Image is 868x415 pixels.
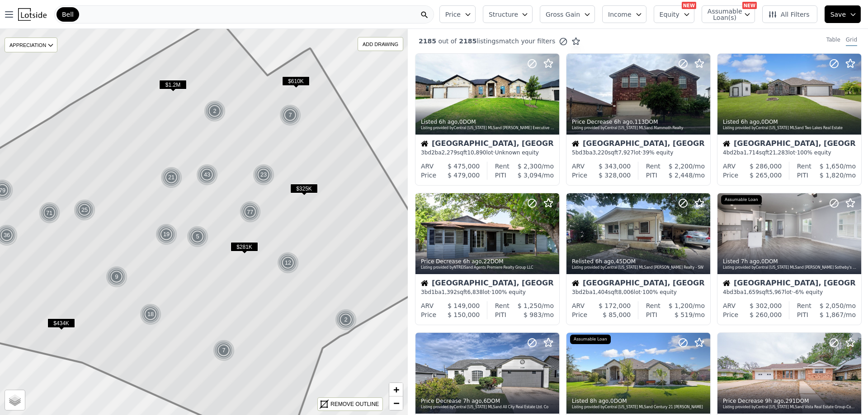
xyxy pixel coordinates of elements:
[415,53,559,186] a: Listed 6h ago,0DOMListing provided byCentral [US_STATE] MLSand [PERSON_NAME] Executive HomesHouse...
[358,37,403,51] div: ADD DRAWING
[140,303,162,325] img: g1.png
[618,289,633,295] span: 8,006
[723,280,730,287] img: House
[846,36,857,46] div: Grid
[106,266,128,288] img: g1.png
[820,172,844,179] span: $ 1,820
[389,396,403,410] a: Zoom out
[820,163,844,170] span: $ 1,650
[669,302,693,309] span: $ 1,200
[593,289,608,295] span: 1,404
[741,258,759,265] time: 2025-08-22 11:11
[599,302,631,309] span: $ 172,000
[618,149,633,156] span: 7,927
[599,163,631,170] span: $ 343,000
[717,193,861,325] a: Listed 7h ago,0DOMListing provided byCentral [US_STATE] MLSand [PERSON_NAME] Sotheby's Int'l Real...
[657,310,705,319] div: /mo
[187,226,209,247] img: g1.png
[723,162,736,171] div: ARV
[156,224,178,245] img: g1.png
[723,258,857,265] div: Listed , 0 DOM
[421,405,555,410] div: Listing provided by Central [US_STATE] MLS and All City Real Estate Ltd. Co
[723,171,738,180] div: Price
[646,301,660,310] div: Rent
[572,162,585,171] div: ARV
[231,242,258,255] div: $281K
[741,119,759,125] time: 2025-08-22 11:57
[572,171,587,180] div: Price
[277,252,299,274] img: g1.png
[467,289,482,295] span: 6,838
[290,184,318,197] div: $325K
[393,384,399,395] span: +
[660,162,705,171] div: /mo
[204,100,226,122] div: 2
[389,383,403,396] a: Zoom in
[74,199,95,221] div: 25
[602,5,646,23] button: Income
[572,301,585,310] div: ARV
[750,302,782,309] span: $ 302,000
[768,10,810,19] span: All Filters
[723,149,856,156] div: 4 bd 2 ba sqft lot · 100% equity
[421,258,555,265] div: Price Decrease , 22 DOM
[239,201,262,224] img: g2.png
[445,10,461,19] span: Price
[140,303,161,325] div: 18
[421,265,555,270] div: Listing provided by NTREIS and Agents Premiere Realty Group LLC
[750,311,782,318] span: $ 260,000
[62,10,74,19] span: Bell
[495,171,506,180] div: PITI
[723,301,736,310] div: ARV
[335,309,357,331] div: 2
[769,149,788,156] span: 21,283
[765,398,783,404] time: 2025-08-22 09:14
[646,310,657,319] div: PITI
[669,172,693,179] span: $ 2,448
[393,397,399,409] span: −
[797,301,811,310] div: Rent
[253,164,275,186] img: g1.png
[723,140,856,149] div: [GEOGRAPHIC_DATA], [GEOGRAPHIC_DATA]
[159,80,187,93] div: $1.2M
[723,280,856,289] div: [GEOGRAPHIC_DATA], [GEOGRAPHIC_DATA]
[826,36,840,46] div: Table
[614,119,632,125] time: 2025-08-22 12:11
[830,10,846,19] span: Save
[599,172,631,179] span: $ 328,000
[572,280,579,287] img: House
[570,335,611,345] div: Assumable Loan
[657,171,705,180] div: /mo
[196,164,218,186] div: 43
[421,162,434,171] div: ARV
[518,163,542,170] span: $ 2,300
[421,171,436,180] div: Price
[566,193,710,325] a: Relisted 6h ago,45DOMListing provided byCentral [US_STATE] MLSand [PERSON_NAME] Realty - SWHouse[...
[808,171,856,180] div: /mo
[495,162,509,171] div: Rent
[603,311,631,318] span: $ 85,000
[811,301,856,310] div: /mo
[540,5,595,23] button: Gross Gain
[5,37,57,52] div: APPRECIATION
[421,397,555,405] div: Price Decrease , 6 DOM
[213,340,235,361] div: 7
[439,119,458,125] time: 2025-08-22 12:12
[509,162,554,171] div: /mo
[646,162,660,171] div: Rent
[825,5,861,23] button: Save
[723,310,738,319] div: Price
[463,398,481,404] time: 2025-08-22 11:07
[675,311,693,318] span: $ 519
[463,258,481,265] time: 2025-08-22 11:44
[608,10,632,19] span: Income
[421,289,554,296] div: 3 bd 1 ba sqft lot · 100% equity
[483,5,533,23] button: Structure
[74,199,96,221] img: g1.png
[808,310,856,319] div: /mo
[524,311,542,318] span: $ 983
[253,164,274,186] div: 23
[421,310,436,319] div: Price
[421,118,555,126] div: Listed , 0 DOM
[489,10,518,19] span: Structure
